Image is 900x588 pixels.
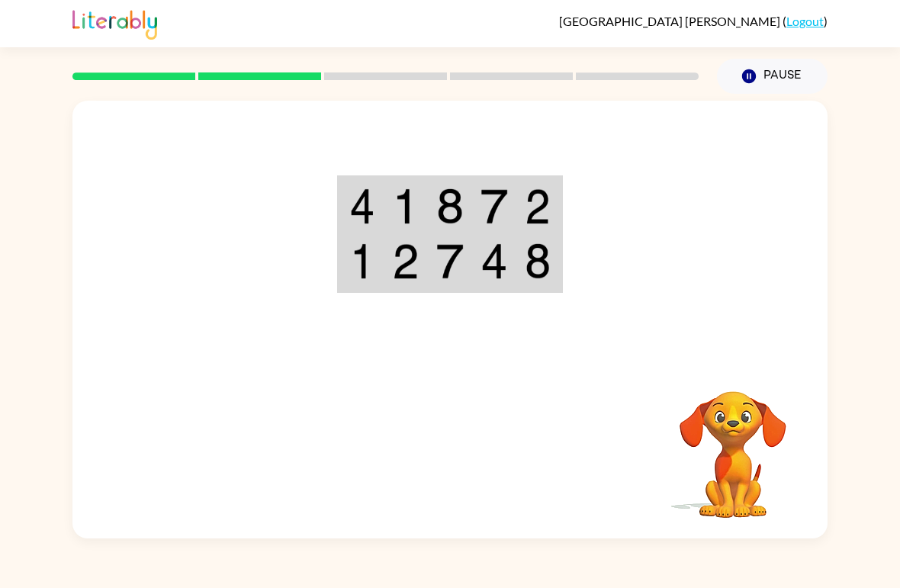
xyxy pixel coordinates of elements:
img: 7 [481,188,508,224]
img: 4 [349,188,375,224]
img: 8 [436,188,464,224]
img: 7 [436,243,464,279]
span: [GEOGRAPHIC_DATA] [PERSON_NAME] [559,14,783,28]
img: Literably [72,6,157,40]
div: ( ) [559,14,828,28]
video: Your browser must support playing .mp4 files to use Literably. Please try using another browser. [657,368,809,520]
img: 8 [525,243,551,279]
img: 1 [349,243,375,279]
button: Pause [717,59,828,94]
img: 2 [525,188,551,224]
img: 1 [392,188,419,224]
img: 2 [392,243,419,279]
img: 4 [481,243,508,279]
a: Logout [786,14,824,28]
